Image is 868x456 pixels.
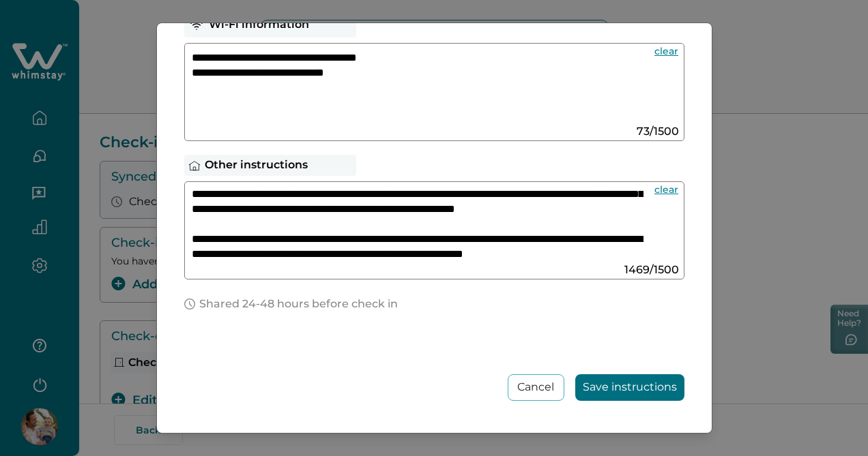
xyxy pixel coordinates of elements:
button: clear [653,44,680,59]
div: Wi-Fi information [184,13,356,37]
div: Other instructions [184,155,356,176]
span: 73 / 1500 [637,125,679,138]
div: Shared 24-48 hours before check in [184,297,684,311]
button: clear [653,183,680,197]
button: Cancel [508,374,564,401]
button: Save instructions [575,374,684,401]
span: 1469 / 1500 [624,263,679,277]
